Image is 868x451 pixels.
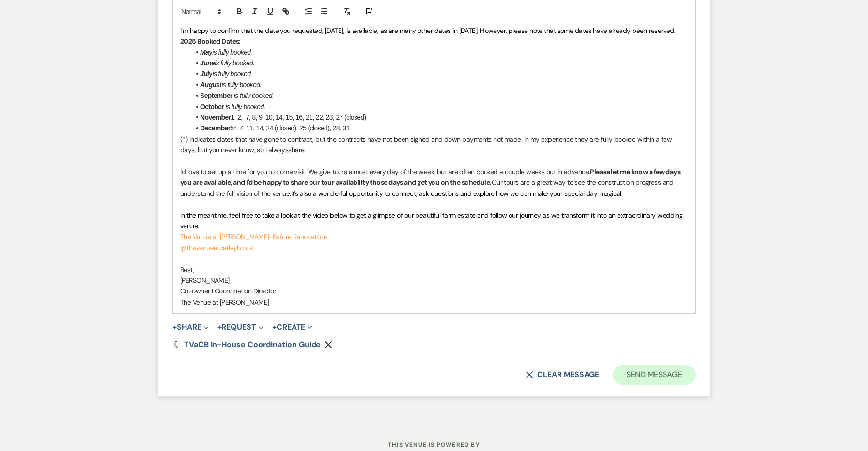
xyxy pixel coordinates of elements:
[180,211,684,230] span: In the meantime, feel free to take a look at the video below to get a glimpse of our beautiful fa...
[184,339,321,350] span: TVaCB In-House Coordination Guide
[200,92,232,99] strong: September
[272,323,277,331] span: +
[200,124,231,132] strong: December
[172,323,209,331] button: Share
[212,48,252,56] em: is fully booked.
[180,265,194,274] span: Best,
[180,135,674,154] span: (*) Indicates dates that have gone to contract, but the contracts have not been signed and down p...
[231,113,366,121] span: 1, 2, 7, 8, 9, 10, 14, 15, 16, 21, 22, 23, 27 (closed)
[613,365,696,385] button: Send Message
[180,232,328,241] a: The Venue at [PERSON_NAME]-Before Renovations
[200,113,231,121] strong: November
[180,167,590,176] span: I'd love to set up a time for you to come visit. We give tours almost every day of the week, but ...
[200,103,224,111] strong: October
[217,323,263,331] button: Request
[180,287,276,295] span: Co-owner I Coordination Director
[180,298,269,306] span: The Venue at [PERSON_NAME]
[212,70,250,78] em: is fully booked
[180,37,241,46] strong: 2025 Booked Dates:
[180,134,688,156] p: share.
[234,92,274,99] em: is fully booked.
[215,59,254,67] em: is fully booked.
[217,323,222,331] span: +
[200,70,212,78] em: July
[239,124,350,132] span: 7, 11, 14, 24 (closed), 25 (closed), 28, 31
[200,48,212,56] em: May
[180,26,675,35] span: I’m happy to confirm that the date you requested, [DATE], is available, as are many other dates i...
[180,243,254,252] a: @thevenueatcarleybrook
[221,81,261,89] em: is fully booked.
[180,276,230,285] span: [PERSON_NAME]
[225,103,265,111] em: is fully booked.
[172,323,177,331] span: +
[184,341,321,349] a: TVaCB In-House Coordination Guide
[180,178,675,197] span: Our tours are a great way to see the construction progress and understand the full vision of the ...
[200,59,215,67] em: June
[272,323,312,331] button: Create
[200,81,221,89] em: August
[526,371,599,379] button: Clear message
[291,189,623,198] span: It’s also a wonderful opportunity to connect, ask questions and explore how we can make your spec...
